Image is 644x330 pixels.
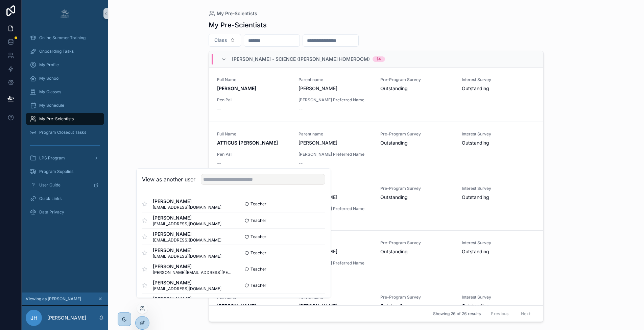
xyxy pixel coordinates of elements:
span: Pre-Program Survey [380,131,454,137]
a: My School [26,72,104,84]
a: Quick Links [26,193,104,205]
h2: View as another user [142,175,195,183]
button: Select Button [209,34,241,47]
span: Parent name [299,240,372,246]
span: [EMAIL_ADDRESS][DOMAIN_NAME] [153,237,221,243]
span: Program Closeout Tasks [39,130,86,135]
p: [PERSON_NAME] [47,314,86,321]
span: Outstanding [380,303,454,309]
span: Data Privacy [39,209,64,215]
span: Outstanding [462,139,535,146]
span: Parent name [299,186,372,191]
span: Quick Links [39,196,62,201]
span: User Guide [39,182,61,188]
span: Pre-Program Survey [380,186,454,191]
a: Program Supplies [26,166,104,178]
span: [PERSON_NAME] [299,194,372,201]
span: Interest Survey [462,240,535,246]
span: -- [217,105,221,112]
span: My Classes [39,89,61,95]
a: My Pre-Scientists [209,10,257,17]
span: Pen Pal [217,152,290,157]
span: [PERSON_NAME] [299,139,372,146]
span: [PERSON_NAME] - Science ([PERSON_NAME] Homeroom) [232,56,370,62]
span: Full Name [217,131,290,137]
span: Outstanding [380,85,454,92]
span: Class [214,37,227,44]
a: My Schedule [26,99,104,111]
span: My Profile [39,62,59,68]
span: [PERSON_NAME] [153,263,234,270]
span: -- [299,160,303,167]
span: Teacher [251,201,266,207]
span: Outstanding [380,139,454,146]
span: [PERSON_NAME] Preferred Name [299,260,372,266]
strong: ATTICUS [PERSON_NAME] [217,140,278,146]
span: [PERSON_NAME] [153,231,221,237]
a: Online Summer Training [26,32,104,44]
span: [PERSON_NAME] Preferred Name [299,152,372,157]
span: Outstanding [462,248,535,255]
span: Parent name [299,295,372,300]
a: LPS Program [26,152,104,164]
span: Pre-Program Survey [380,295,454,300]
span: [EMAIL_ADDRESS][DOMAIN_NAME] [153,286,221,291]
a: Full NameATTICUS [PERSON_NAME]Parent name[PERSON_NAME]Pre-Program SurveyOutstandingInterest Surve... [209,122,543,176]
span: Showing 26 of 26 results [433,311,481,316]
span: Parent name [299,131,372,137]
span: [PERSON_NAME] Preferred Name [299,206,372,211]
span: [EMAIL_ADDRESS][DOMAIN_NAME] [153,254,221,259]
a: User Guide [26,179,104,191]
span: -- [217,160,221,167]
span: JH [30,314,38,322]
span: Outstanding [380,248,454,255]
span: [PERSON_NAME] [153,198,221,205]
span: Pen Pal [217,97,290,103]
strong: [PERSON_NAME] [217,85,256,91]
span: Interest Survey [462,77,535,82]
span: Outstanding [462,85,535,92]
span: [PERSON_NAME] [299,85,372,92]
a: Data Privacy [26,206,104,218]
strong: [PERSON_NAME] [217,303,256,309]
span: [PERSON_NAME] [299,248,372,255]
div: 14 [377,56,381,62]
a: My Pre-Scientists [26,113,104,125]
h1: My Pre-Scientists [209,20,267,30]
div: scrollable content [22,27,108,227]
a: Onboarding Tasks [26,45,104,57]
span: Teacher [251,250,266,256]
span: [PERSON_NAME] [299,303,372,309]
span: [EMAIL_ADDRESS][DOMAIN_NAME] [153,221,221,227]
span: My Pre-Scientists [217,10,257,17]
span: My Pre-Scientists [39,116,74,122]
a: Full Name[PERSON_NAME]Parent name[PERSON_NAME]Pre-Program SurveyOutstandingInterest SurveyOutstan... [209,67,543,122]
span: [PERSON_NAME][EMAIL_ADDRESS][PERSON_NAME][DOMAIN_NAME] [153,270,234,275]
span: Onboarding Tasks [39,49,74,54]
span: [PERSON_NAME] Preferred Name [299,97,372,103]
span: Full Name [217,77,290,82]
a: Full Name[PERSON_NAME]Parent name[PERSON_NAME]Pre-Program SurveyOutstandingInterest SurveyOutstan... [209,230,543,285]
span: Teacher [251,218,266,223]
a: Full Name[PERSON_NAME]Parent name[PERSON_NAME]Pre-Program SurveyOutstandingInterest SurveyOutstan... [209,176,543,230]
span: Program Supplies [39,169,73,174]
span: Parent name [299,77,372,82]
span: Pre-Program Survey [380,77,454,82]
span: [PERSON_NAME] [153,296,221,302]
span: [PERSON_NAME] [153,214,221,221]
span: Outstanding [380,194,454,201]
span: Pre-Program Survey [380,240,454,246]
span: Teacher [251,283,266,288]
span: [PERSON_NAME] [153,247,221,254]
span: Interest Survey [462,295,535,300]
span: Interest Survey [462,131,535,137]
span: My School [39,76,59,81]
span: Interest Survey [462,186,535,191]
span: Online Summer Training [39,35,86,41]
span: -- [299,105,303,112]
a: My Profile [26,59,104,71]
span: Viewing as [PERSON_NAME] [26,296,81,302]
img: App logo [59,8,70,19]
span: [EMAIL_ADDRESS][DOMAIN_NAME] [153,205,221,210]
span: My Schedule [39,103,64,108]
